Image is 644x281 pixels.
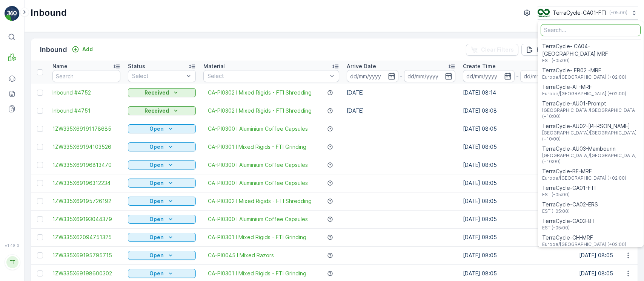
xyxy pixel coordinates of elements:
div: Toggle Row Selected [37,108,43,114]
a: 1ZW335X69195726192 [52,197,120,205]
div: Toggle Row Selected [37,234,43,240]
span: TerraCycle-AU03-Mambourin [542,145,639,153]
a: CA-PI0300 I Aluminium Coffee Capsules [208,125,308,133]
p: Open [149,252,164,259]
div: Toggle Row Selected [37,216,43,222]
p: Open [149,197,164,205]
a: 1ZW335X69196312234 [52,179,120,187]
p: Open [149,270,164,277]
td: [DATE] 08:05 [459,192,575,210]
a: Inbound #4752 [52,89,120,96]
a: 1ZW335X69193044379 [52,215,120,223]
button: Open [128,179,196,188]
p: Open [149,143,164,151]
a: CA-PI0302 I Mixed Rigids - FTI Shredding [208,89,312,96]
span: EST (-05:00) [542,225,595,231]
a: 1ZW335X62094751325 [52,234,120,241]
a: 1ZW335X69196813470 [52,161,120,169]
ul: Menu [538,21,644,247]
a: CA-PI0300 I Aluminium Coffee Capsules [208,215,308,223]
span: Europe/[GEOGRAPHIC_DATA] (+02:00) [542,91,626,97]
td: [DATE] 08:08 [459,102,575,120]
a: CA-PI0301 I Mixed Rigids - FTI Grinding [208,234,306,241]
span: TerraCycle-CA01-FTI [542,184,596,192]
button: Open [128,142,196,151]
td: [DATE] 08:05 [459,156,575,174]
button: Open [128,215,196,224]
a: CA-PI0302 I Mixed Rigids - FTI Shredding [208,107,312,115]
span: Europe/[GEOGRAPHIC_DATA] (+02:00) [542,74,626,80]
a: 1ZW335X69191178685 [52,125,120,133]
button: Open [128,251,196,260]
input: dd/mm/yyyy [347,70,398,82]
p: Open [149,234,164,241]
span: CA-PI0301 I Mixed Rigids - FTI Grinding [208,143,306,151]
button: Open [128,160,196,170]
span: TerraCycle-BE-MRF [542,168,626,175]
span: Europe/[GEOGRAPHIC_DATA] (+02:00) [542,175,626,181]
span: [GEOGRAPHIC_DATA]/[GEOGRAPHIC_DATA] (+10:00) [542,153,639,165]
td: [DATE] 08:14 [459,84,575,102]
span: CA-PI0301 I Mixed Rigids - FTI Grinding [208,270,306,277]
td: [DATE] 08:05 [459,120,575,138]
div: Toggle Row Selected [37,126,43,132]
p: Select [207,72,327,80]
span: CA-PI0302 I Mixed Rigids - FTI Shredding [208,197,312,205]
a: Inbound #4751 [52,107,120,115]
p: - [400,72,403,81]
a: CA-PI0045 I Mixed Razors [208,252,274,259]
button: TT [5,249,20,275]
p: TerraCycle-CA01-FTI [553,9,606,17]
div: TT [6,256,18,268]
input: dd/mm/yyyy [463,70,515,82]
button: Export [521,44,558,56]
p: Clear Filters [481,46,514,53]
p: Inbound [40,44,67,55]
div: Toggle Row Selected [37,198,43,204]
p: ( -05:00 ) [609,10,627,16]
span: EST (-05:00) [542,192,596,198]
p: Export [536,46,554,53]
td: [DATE] 08:05 [459,246,575,264]
span: TerraCycle-AU01-Prompt [542,100,639,107]
input: Search [52,70,120,82]
span: 1ZW335X69194103526 [52,143,120,151]
span: TerraCycle-CA03-BT [542,217,595,225]
p: Create Time [463,63,496,70]
button: Clear Filters [466,44,518,56]
span: Europe/[GEOGRAPHIC_DATA] (+02:00) [542,241,626,247]
a: 1ZW335X69198600302 [52,270,120,277]
p: Inbound [31,7,67,19]
span: CA-PI0300 I Aluminium Coffee Capsules [208,179,308,187]
span: CA-PI0300 I Aluminium Coffee Capsules [208,161,308,169]
button: TerraCycle-CA01-FTI(-05:00) [538,6,638,20]
p: - [516,72,519,81]
p: Open [149,125,164,133]
div: Toggle Row Selected [37,90,43,96]
input: Search... [541,24,641,36]
div: Toggle Row Selected [37,144,43,150]
span: TerraCycle-AT-MRF [542,83,626,91]
p: Select [132,72,184,80]
p: Open [149,161,164,169]
span: [GEOGRAPHIC_DATA]/[GEOGRAPHIC_DATA] (+10:00) [542,107,639,119]
a: 1ZW335X69195795715 [52,252,120,259]
span: TerraCycle-CA02-ERS [542,201,598,208]
input: dd/mm/yyyy [520,70,572,82]
span: v 1.48.0 [5,243,20,248]
p: Received [144,89,169,96]
span: [GEOGRAPHIC_DATA]/[GEOGRAPHIC_DATA] (+10:00) [542,130,639,142]
div: Toggle Row Selected [37,162,43,168]
td: [DATE] 08:05 [459,228,575,246]
span: TerraCycle-CH-MRF [542,234,626,241]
